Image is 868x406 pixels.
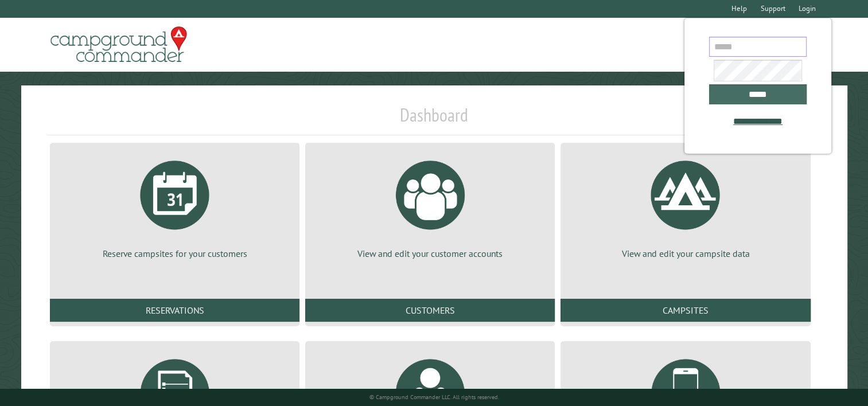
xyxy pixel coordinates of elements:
[319,152,541,260] a: View and edit your customer accounts
[64,247,286,260] p: Reserve campsites for your customers
[305,299,555,322] a: Customers
[560,299,810,322] a: Campsites
[47,22,190,67] img: Campground Commander
[319,247,541,260] p: View and edit your customer accounts
[47,104,821,135] h1: Dashboard
[574,152,796,260] a: View and edit your campsite data
[64,152,286,260] a: Reserve campsites for your customers
[369,393,499,401] small: © Campground Commander LLC. All rights reserved.
[574,247,796,260] p: View and edit your campsite data
[50,299,299,322] a: Reservations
